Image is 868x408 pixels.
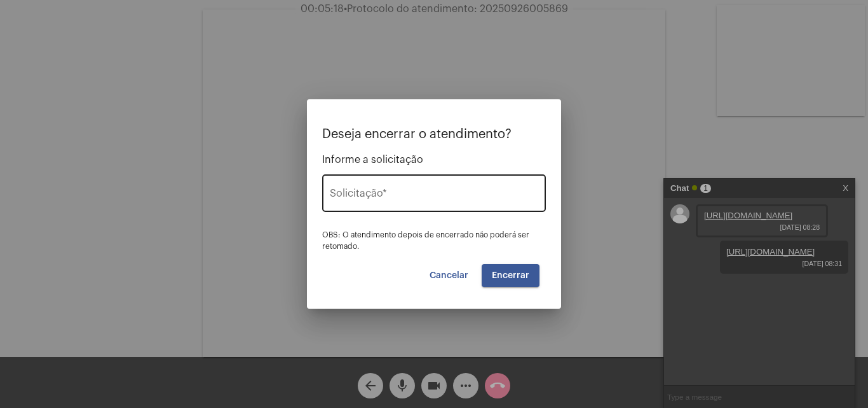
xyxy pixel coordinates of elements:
[419,264,478,287] button: Cancelar
[322,154,546,165] span: Informe a solicitação
[322,231,529,250] span: OBS: O atendimento depois de encerrado não poderá ser retomado.
[492,271,529,280] span: Encerrar
[330,190,538,202] input: Buscar solicitação
[430,271,468,280] span: Cancelar
[322,127,546,141] p: Deseja encerrar o atendimento?
[482,264,539,287] button: Encerrar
